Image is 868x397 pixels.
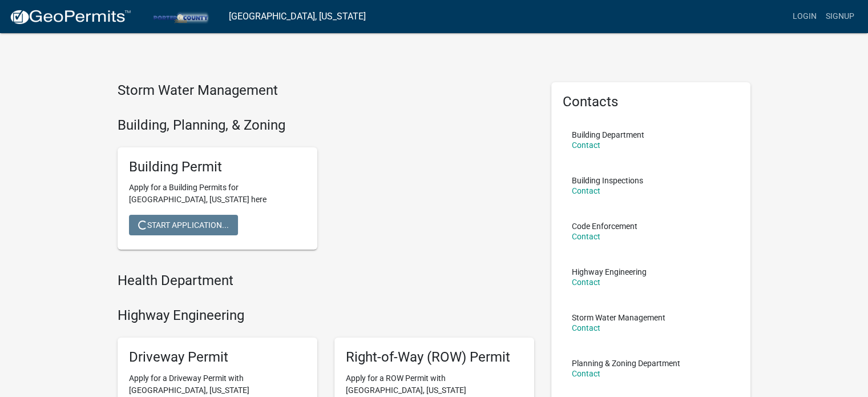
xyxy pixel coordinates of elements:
[572,222,637,230] p: Code Enforcement
[563,94,740,110] h5: Contacts
[118,82,534,99] h4: Storm Water Management
[346,349,523,366] h5: Right-of-Way (ROW) Permit
[129,372,306,396] p: Apply for a Driveway Permit with [GEOGRAPHIC_DATA], [US_STATE]
[572,359,680,367] p: Planning & Zoning Department
[572,131,644,139] p: Building Department
[788,6,821,27] a: Login
[129,182,306,206] p: Apply for a Building Permits for [GEOGRAPHIC_DATA], [US_STATE] here
[118,272,534,289] h4: Health Department
[572,278,600,287] a: Contact
[572,186,600,195] a: Contact
[572,141,600,150] a: Contact
[572,177,643,185] p: Building Inspections
[572,232,600,241] a: Contact
[118,307,534,324] h4: Highway Engineering
[140,9,220,24] img: Porter County, Indiana
[572,314,665,322] p: Storm Water Management
[572,323,600,332] a: Contact
[821,6,859,27] a: Signup
[229,7,366,26] a: [GEOGRAPHIC_DATA], [US_STATE]
[129,159,306,175] h5: Building Permit
[346,372,523,396] p: Apply for a ROW Permit with [GEOGRAPHIC_DATA], [US_STATE]
[572,369,600,378] a: Contact
[129,349,306,366] h5: Driveway Permit
[118,117,534,134] h4: Building, Planning, & Zoning
[138,220,229,230] span: Start Application...
[129,215,238,235] button: Start Application...
[572,268,647,276] p: Highway Engineering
